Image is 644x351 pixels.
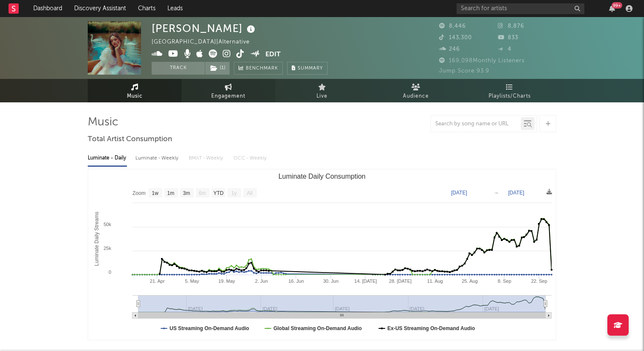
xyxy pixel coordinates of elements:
text: 30. Jun [323,278,339,284]
text: 19. May [218,278,236,284]
text: 25k [103,246,111,251]
svg: Luminate Daily Consumption [88,169,556,340]
text: 5. May [185,278,199,284]
span: Jump Score: 93.9 [439,68,489,74]
input: Search for artists [457,3,584,14]
text: Luminate Daily Consumption [279,173,366,180]
text: → [494,190,499,196]
text: 50k [103,222,111,227]
div: [PERSON_NAME] [152,21,257,35]
div: 99 + [612,2,622,9]
a: Music [88,79,181,102]
text: 3m [183,190,190,196]
span: 169,098 Monthly Listeners [439,58,525,64]
button: Track [152,62,205,75]
span: Live [316,91,328,102]
text: YTD [213,190,224,196]
span: ( 1 ) [205,62,230,75]
a: Live [275,79,369,102]
span: Engagement [211,91,245,102]
text: Luminate Daily Streams [94,212,100,266]
a: Engagement [181,79,275,102]
span: 833 [498,35,518,41]
text: 28. [DATE] [389,278,411,284]
span: Audience [403,91,429,102]
span: Summary [298,66,323,71]
div: Luminate - Daily [88,151,127,165]
span: 8,876 [498,23,524,29]
span: Total Artist Consumption [88,134,172,145]
text: 22. Sep [531,278,547,284]
span: 246 [439,46,460,52]
text: US Streaming On-Demand Audio [170,325,249,331]
a: Audience [369,79,463,102]
button: Summary [287,62,328,75]
text: Ex-US Streaming On-Demand Audio [388,325,475,331]
span: Playlists/Charts [489,91,531,102]
text: 11. Aug [427,278,443,284]
text: Global Streaming On-Demand Audio [273,325,362,331]
a: Playlists/Charts [463,79,556,102]
text: 1y [231,190,237,196]
div: [GEOGRAPHIC_DATA] | Alternative [152,37,259,47]
span: 143,300 [439,35,472,41]
text: All [247,190,252,196]
text: 0 [109,270,111,275]
text: 8. Sep [497,278,511,284]
text: 1m [167,190,175,196]
text: 21. Apr [150,278,165,284]
button: (1) [205,62,230,75]
a: Benchmark [234,62,283,75]
span: Benchmark [246,64,278,74]
button: 99+ [609,5,615,12]
input: Search by song name or URL [431,121,521,128]
text: 6m [199,190,206,196]
span: 8,446 [439,23,466,29]
text: 2. Jun [255,278,268,284]
span: 4 [498,46,512,52]
text: [DATE] [508,190,524,196]
text: [DATE] [451,190,467,196]
text: Zoom [132,190,146,196]
span: Music [127,91,143,102]
button: Edit [265,49,281,60]
text: 14. [DATE] [354,278,377,284]
div: Luminate - Weekly [135,151,180,165]
text: 16. Jun [288,278,304,284]
text: 25. Aug [462,278,477,284]
text: 1w [152,190,159,196]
